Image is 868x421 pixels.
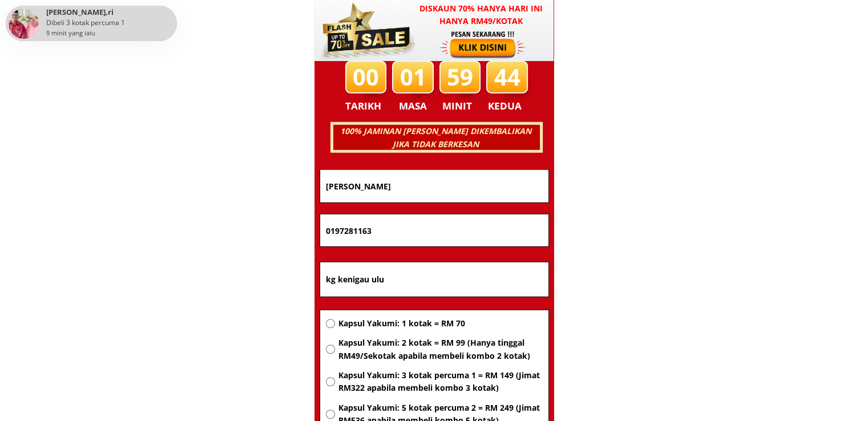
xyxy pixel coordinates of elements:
span: Kapsul Yakumi: 1 kotak = RM 70 [338,317,542,330]
span: Kapsul Yakumi: 3 kotak percuma 1 = RM 149 (Jimat RM322 apabila membeli kombo 3 kotak) [338,369,542,395]
input: Nama penuh [323,170,546,203]
h3: MINIT [442,98,477,114]
h3: TARIKH [345,98,393,114]
h3: MASA [394,98,433,114]
span: Kapsul Yakumi: 2 kotak = RM 99 (Hanya tinggal RM49/Sekotak apabila membeli kombo 2 kotak) [338,337,542,362]
input: Alamat [323,262,546,297]
h3: Diskaun 70% hanya hari ini hanya RM49/kotak [409,2,554,28]
h3: KEDUA [488,98,525,114]
h3: 100% JAMINAN [PERSON_NAME] DIKEMBALIKAN JIKA TIDAK BERKESAN [332,125,539,151]
input: Nombor Telefon Bimbit [323,214,546,246]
